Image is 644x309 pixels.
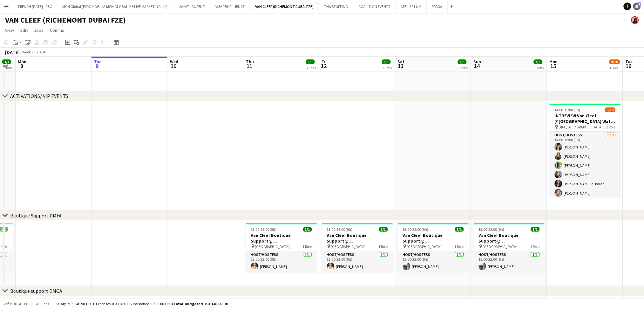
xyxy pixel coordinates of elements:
[549,62,558,70] span: 15
[550,113,621,124] h3: INTREVIEW Van Cleef @[GEOGRAPHIC_DATA] Watch Week 2025
[35,301,50,306] span: All jobs
[531,227,540,232] span: 1/1
[10,288,62,294] div: Boutique support DMGA
[455,244,464,249] span: 1 Role
[625,62,633,70] span: 16
[398,59,405,65] span: Sat
[10,212,62,219] div: Boutique Support DMFA
[250,0,319,13] button: VAN CLEEF (RICHEMONT DUBAI FZE)
[534,65,544,70] div: 3 Jobs
[20,27,28,33] span: Edit
[169,62,178,70] span: 10
[173,301,228,306] span: Total Budgeted 793 146.90 DH
[13,0,57,13] button: FRENCH [DATE] - FBC
[398,223,469,273] app-job-card: 13:00-22:00 (9h)1/1Van Cleef Boutique Support@ [GEOGRAPHIC_DATA] [GEOGRAPHIC_DATA]1 RoleHost/Host...
[174,0,210,13] button: SAINT LAURENT
[246,223,317,273] app-job-card: 13:00-22:00 (9h)1/1Van Cleef Boutique Support@ [GEOGRAPHIC_DATA] [GEOGRAPHIC_DATA]1 RoleHost/Host...
[56,301,228,306] div: Salary 787 846.90 DH + Expenses 0.00 DH + Subsistence 5 300.00 DH =
[382,59,391,64] span: 3/3
[3,300,30,307] button: Budgeted
[5,27,14,33] span: View
[50,27,64,33] span: Comms
[303,244,312,249] span: 1 Role
[473,62,481,70] span: 14
[210,0,250,13] button: WEAREINFLUENCE
[379,244,388,249] span: 1 Role
[474,251,545,273] app-card-role: Host/Hostess1/113:00-22:00 (9h)[PERSON_NAME]
[321,62,327,70] span: 12
[322,232,393,244] h3: Van Cleef Boutique Support@ [GEOGRAPHIC_DATA]
[607,125,616,129] span: 1 Role
[379,227,388,232] span: 1/1
[246,251,317,273] app-card-role: Host/Hostess1/113:00-22:00 (9h)[PERSON_NAME]
[458,65,468,70] div: 3 Jobs
[534,59,543,64] span: 3/3
[559,125,607,129] span: DIFC, [GEOGRAPHIC_DATA], Level 23
[398,251,469,273] app-card-role: Host/Hostess1/113:00-22:00 (9h)[PERSON_NAME]
[550,132,621,236] app-card-role: Host/Hostess9/1014:00-15:00 (1h)[PERSON_NAME][PERSON_NAME][PERSON_NAME][PERSON_NAME][PERSON_NAME]...
[245,62,254,70] span: 11
[3,26,17,34] a: View
[610,65,620,70] div: 1 Job
[2,59,11,64] span: 3/3
[251,227,277,232] span: 13:00-22:00 (9h)
[5,15,126,25] h1: VAN CLEEF (RICHEMONT DUBAI FZE)
[483,244,518,249] span: [GEOGRAPHIC_DATA]
[531,244,540,249] span: 1 Role
[474,223,545,273] app-job-card: 13:00-22:00 (9h)1/1Van Cleef Boutique Support@ [GEOGRAPHIC_DATA] [GEOGRAPHIC_DATA]1 RoleHost/Host...
[626,59,633,65] span: Tue
[327,227,353,232] span: 13:00-22:00 (9h)
[455,227,464,232] span: 1/1
[93,62,102,70] span: 9
[397,62,405,70] span: 13
[331,244,366,249] span: [GEOGRAPHIC_DATA]
[246,59,254,65] span: Thu
[407,244,442,249] span: [GEOGRAPHIC_DATA]
[21,50,37,54] span: Week 36
[47,26,67,34] a: Comms
[633,3,641,10] a: 3
[5,49,20,55] div: [DATE]
[322,223,393,273] app-job-card: 13:00-22:00 (9h)1/1Van Cleef Boutique Support@ [GEOGRAPHIC_DATA] [GEOGRAPHIC_DATA]1 RoleHost/Host...
[322,251,393,273] app-card-role: Host/Hostess1/113:00-22:00 (9h)[PERSON_NAME]
[479,227,505,232] span: 13:00-22:00 (9h)
[474,59,481,65] span: Sun
[18,26,30,34] a: Edit
[555,107,580,112] span: 14:00-15:00 (1h)
[34,27,44,33] span: Jobs
[255,244,290,249] span: [GEOGRAPHIC_DATA]
[319,0,353,13] button: THA STAFFING
[94,59,102,65] span: Tue
[550,104,621,198] app-job-card: 14:00-15:00 (1h)9/10INTREVIEW Van Cleef @[GEOGRAPHIC_DATA] Watch Week 2025 DIFC, [GEOGRAPHIC_DATA...
[474,232,545,244] h3: Van Cleef Boutique Support@ [GEOGRAPHIC_DATA]
[10,302,29,306] span: Budgeted
[306,59,315,64] span: 3/3
[17,62,26,70] span: 8
[31,26,46,34] a: Jobs
[303,227,312,232] span: 1/1
[18,59,26,65] span: Mon
[631,16,639,24] app-user-avatar: Sara Mendhao
[609,59,620,64] span: 9/10
[398,232,469,244] h3: Van Cleef Boutique Support@ [GEOGRAPHIC_DATA]
[427,0,448,13] button: PRADA
[382,65,392,70] div: 3 Jobs
[639,2,641,6] span: 3
[550,59,558,65] span: Mon
[322,59,327,65] span: Fri
[458,59,467,64] span: 3/3
[306,65,316,70] div: 3 Jobs
[10,93,68,99] div: ACTIVATIONS/ VIP EVENTS
[605,107,616,112] span: 9/10
[353,0,396,13] button: COALITION EVENTS
[57,0,174,13] button: MCH Global (EXPOMOBILIA MCH GLOBAL ME LIVE MARKETING LLC)
[39,50,45,54] div: +04
[170,59,178,65] span: Wed
[396,0,427,13] button: ATELIER LUM
[403,227,429,232] span: 13:00-22:00 (9h)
